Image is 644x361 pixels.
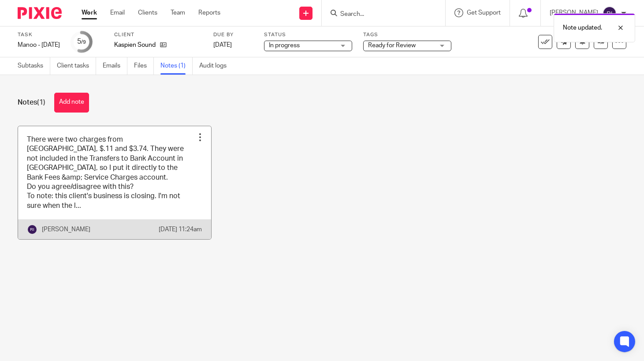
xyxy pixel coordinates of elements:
[18,57,50,75] a: Subtasks
[42,225,90,234] p: [PERSON_NAME]
[134,57,154,75] a: Files
[54,93,89,113] button: Add note
[77,37,86,47] div: 5
[81,40,86,45] small: /9
[198,8,220,17] a: Reports
[160,57,193,75] a: Notes (1)
[603,6,617,20] img: svg%3E
[563,23,602,32] p: Note updated.
[213,31,253,38] label: Due by
[18,31,60,38] label: Task
[82,8,97,17] a: Work
[110,8,125,17] a: Email
[18,41,60,49] div: Manoo - July 2025
[103,57,127,75] a: Emails
[269,42,300,49] span: In progress
[18,7,62,19] img: Pixie
[138,8,157,17] a: Clients
[213,42,232,48] span: [DATE]
[18,41,60,49] div: Manoo - [DATE]
[159,225,202,234] p: [DATE] 11:24am
[199,57,233,75] a: Audit logs
[264,31,352,38] label: Status
[114,31,202,38] label: Client
[171,8,185,17] a: Team
[57,57,96,75] a: Client tasks
[18,98,45,107] h1: Notes
[37,99,45,106] span: (1)
[368,42,416,49] span: Ready for Review
[27,224,37,235] img: svg%3E
[114,41,156,49] p: Kaspien Sound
